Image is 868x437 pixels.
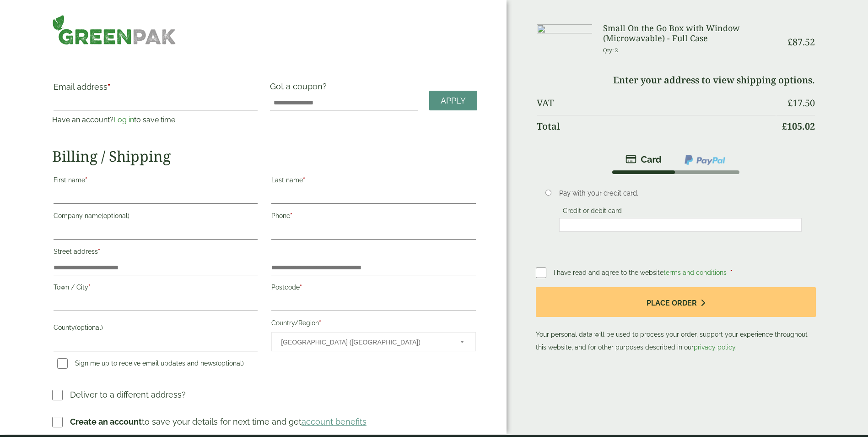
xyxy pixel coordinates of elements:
[559,188,802,198] p: Pay with your credit card.
[70,417,142,426] strong: Create an account
[271,281,475,296] label: Postcode
[429,91,477,110] a: Apply
[270,82,330,96] label: Got a coupon?
[787,97,815,109] bdi: 17.50
[290,212,292,219] abbr: required
[70,415,367,428] p: to save your details for next time and get
[300,284,302,291] abbr: required
[54,209,258,225] label: Company name
[663,269,727,276] a: terms and conditions
[98,248,100,255] abbr: required
[54,360,248,370] label: Sign me up to receive email updates and news
[787,97,793,109] span: £
[54,174,258,189] label: First name
[54,281,258,296] label: Town / City
[537,92,776,114] th: VAT
[554,269,728,276] span: I have read and agree to the website
[271,209,475,225] label: Phone
[537,115,776,137] th: Total
[782,120,815,132] bdi: 105.02
[303,176,305,184] abbr: required
[52,115,259,126] p: Have an account? to save time
[782,120,787,132] span: £
[271,174,475,189] label: Last name
[108,82,110,92] abbr: required
[603,23,776,43] h3: Small On the Go Box with Window (Microwavable) - Full Case
[537,69,815,91] td: Enter your address to view shipping options.
[52,147,477,165] h2: Billing / Shipping
[319,319,321,327] abbr: required
[787,36,815,48] bdi: 87.52
[54,245,258,261] label: Street address
[102,212,129,219] span: (optional)
[271,317,475,332] label: Country/Region
[559,207,625,217] label: Credit or debit card
[281,333,447,352] span: United Kingdom (UK)
[625,154,662,165] img: stripe.png
[113,115,134,124] a: Log in
[54,83,258,96] label: Email address
[54,321,258,337] label: County
[787,36,793,48] span: £
[730,269,733,276] abbr: required
[88,284,91,291] abbr: required
[536,287,816,354] p: Your personal data will be used to process your order, support your experience throughout this we...
[302,417,367,426] a: account benefits
[603,47,618,54] small: Qty: 2
[441,96,466,106] span: Apply
[271,332,475,351] span: Country/Region
[536,287,816,317] button: Place order
[684,154,726,166] img: ppcp-gateway.png
[694,344,735,351] a: privacy policy
[562,221,799,229] iframe: Secure card payment input frame
[57,358,68,369] input: Sign me up to receive email updates and news(optional)
[52,15,176,45] img: GreenPak Supplies
[216,360,244,367] span: (optional)
[75,324,103,331] span: (optional)
[85,176,87,184] abbr: required
[70,388,186,401] p: Deliver to a different address?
